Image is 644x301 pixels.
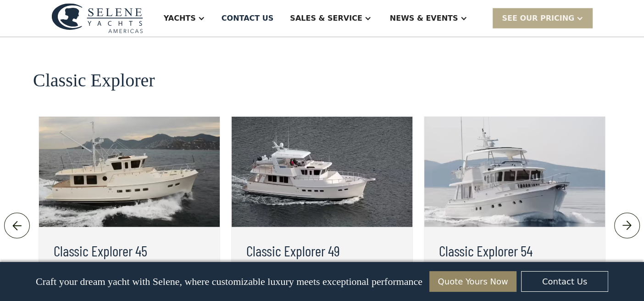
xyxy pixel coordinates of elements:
img: long range motor yachts [39,117,220,227]
img: icon [10,218,25,233]
a: Classic Explorer 49 [246,239,398,261]
a: Classic Explorer 54 [439,239,590,261]
img: icon [620,218,635,233]
div: SEE Our Pricing [502,13,574,24]
a: Contact Us [521,271,608,292]
p: Craft your dream yacht with Selene, where customizable luxury meets exceptional performance [36,276,422,288]
a: Classic Explorer 45 [54,239,205,261]
div: Sales & Service [290,13,362,24]
a: Quote Yours Now [429,271,516,292]
img: logo [51,3,143,33]
div: Contact US [222,13,274,24]
div: Yachts [164,13,196,24]
img: long range motor yachts [232,117,412,227]
img: long range motor yachts [424,117,605,227]
h2: Classic Explorer [33,70,155,91]
div: News & EVENTS [390,13,458,24]
div: SEE Our Pricing [493,8,593,28]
